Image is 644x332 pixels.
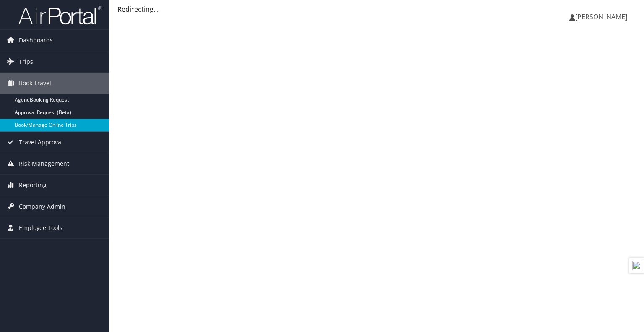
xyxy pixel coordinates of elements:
img: airportal-logo.png [18,5,102,25]
span: Travel Approval [19,132,63,153]
span: Book Travel [19,73,51,94]
span: Risk Management [19,153,69,174]
a: [PERSON_NAME] [569,4,636,29]
span: Employee Tools [19,217,62,238]
span: Dashboards [19,30,53,51]
span: Company Admin [19,196,65,217]
span: Trips [19,51,33,72]
div: Redirecting... [117,4,636,14]
span: Reporting [19,175,47,196]
span: [PERSON_NAME] [575,12,627,21]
